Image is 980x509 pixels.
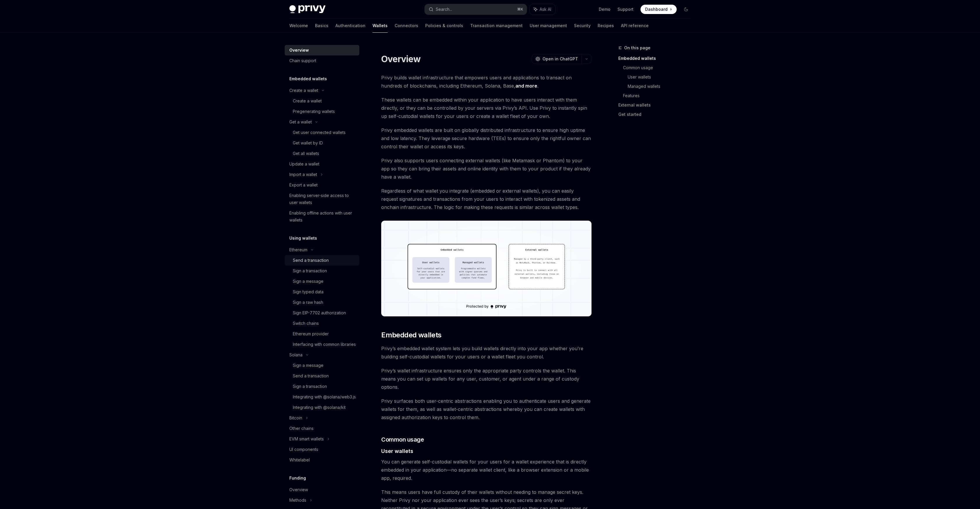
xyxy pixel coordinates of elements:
div: Enabling server-side access to user wallets [289,192,356,206]
a: Features [623,91,695,100]
div: Ethereum [289,246,307,253]
a: Authentication [335,19,365,33]
a: Demo [599,6,610,12]
div: Export a wallet [289,182,318,189]
a: Get wallet by ID [285,138,359,148]
span: Dashboard [645,6,668,12]
div: Search... [436,6,452,13]
a: Get started [618,110,695,119]
a: Sign a raw hash [285,297,359,308]
div: Get wallet by ID [293,140,323,147]
span: These wallets can be embedded within your application to have users interact with them directly, ... [381,96,591,120]
a: API reference [621,19,649,33]
a: User wallets [628,72,695,82]
a: Pregenerating wallets [285,106,359,117]
a: UI components [285,444,359,455]
div: Send a transaction [293,257,329,264]
span: Privy also supports users connecting external wallets (like Metamask or Phantom) to your app so t... [381,156,591,181]
div: Pregenerating wallets [293,108,335,115]
div: Sign a message [293,362,323,369]
a: Overview [285,484,359,495]
div: Overview [289,47,309,54]
div: Interfacing with common libraries [293,341,356,348]
span: Embedded wallets [381,330,441,340]
a: External wallets [618,100,695,110]
div: EVM smart wallets [289,435,324,442]
h5: Funding [289,475,306,482]
a: Connectors [395,19,418,33]
span: Privy builds wallet infrastructure that empowers users and applications to transact on hundreds o... [381,74,591,90]
span: Open in ChatGPT [542,56,578,62]
a: Sign a transaction [285,266,359,276]
a: Common usage [623,63,695,72]
a: Security [574,19,591,33]
div: Sign a transaction [293,383,327,390]
span: Regardless of what wallet you integrate (embedded or external wallets), you can easily request si... [381,187,591,211]
div: Get user connected wallets [293,129,346,136]
a: Create a wallet [285,96,359,106]
div: Sign typed data [293,288,323,295]
div: Solana [289,351,302,358]
a: Transaction management [470,19,523,33]
a: Interfacing with common libraries [285,339,359,350]
span: You can generate self-custodial wallets for your users for a wallet experience that is directly e... [381,458,591,482]
div: Update a wallet [289,161,319,168]
a: Embedded wallets [618,54,695,63]
div: Get all wallets [293,150,319,157]
div: Other chains [289,425,314,432]
a: Support [617,6,633,12]
a: Managed wallets [628,82,695,91]
div: Integrating with @solana/kit [293,404,346,411]
span: On this page [624,44,650,51]
span: Privy embedded wallets are built on globally distributed infrastructure to ensure high uptime and... [381,126,591,151]
h5: Using wallets [289,235,317,242]
div: Create a wallet [293,97,322,104]
h1: Overview [381,54,421,64]
div: Ethereum provider [293,330,329,337]
a: User management [530,19,567,33]
span: Ask AI [540,6,551,12]
span: Privy surfaces both user-centric abstractions enabling you to authenticate users and generate wal... [381,397,591,421]
span: ⌘ K [517,7,523,12]
div: Import a wallet [289,171,317,178]
span: User wallets [381,447,413,455]
a: Sign EIP-7702 authorization [285,308,359,318]
span: Privy’s embedded wallet system lets you build wallets directly into your app whether you’re build... [381,344,591,361]
a: Integrating with @solana/web3.js [285,392,359,402]
div: Get a wallet [289,118,312,125]
div: Sign EIP-7702 authorization [293,309,346,316]
a: Switch chains [285,318,359,329]
button: Search...⌘K [425,4,527,15]
div: Chain support [289,57,316,64]
img: images/walletoverview.png [381,221,591,316]
div: Switch chains [293,320,319,327]
a: Policies & controls [425,19,463,33]
a: Sign typed data [285,287,359,297]
div: Sign a transaction [293,267,327,274]
a: Chain support [285,55,359,66]
a: Sign a transaction [285,381,359,392]
a: Basics [315,19,328,33]
div: Sign a message [293,278,323,285]
a: Integrating with @solana/kit [285,402,359,413]
button: Toggle dark mode [681,5,691,14]
div: Bitcoin [289,414,302,421]
button: Open in ChatGPT [532,54,582,64]
div: Enabling offline actions with user wallets [289,210,356,224]
div: Whitelabel [289,456,310,463]
a: Sign a message [285,360,359,371]
a: Enabling server-side access to user wallets [285,190,359,208]
a: Welcome [289,19,308,33]
div: UI components [289,446,318,453]
a: Wallets [372,19,388,33]
span: Common usage [381,435,424,444]
a: and more [515,83,537,89]
a: Enabling offline actions with user wallets [285,208,359,225]
button: Ask AI [530,4,555,15]
a: Ethereum provider [285,329,359,339]
span: Privy’s wallet infrastructure ensures only the appropriate party controls the wallet. This means ... [381,367,591,391]
a: Get user connected wallets [285,127,359,138]
a: Update a wallet [285,159,359,169]
h5: Embedded wallets [289,75,327,82]
a: Recipes [598,19,614,33]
